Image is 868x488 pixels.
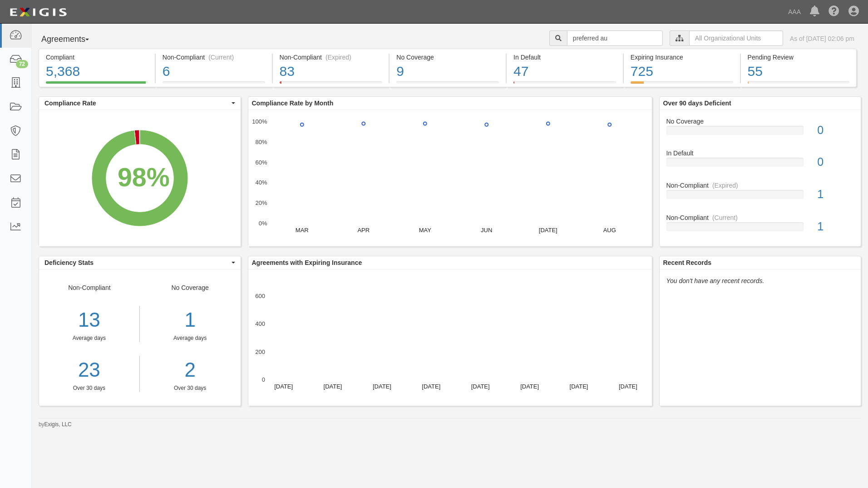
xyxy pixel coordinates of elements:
div: 98% [118,159,170,196]
text: [DATE] [422,383,440,390]
div: Compliant [46,53,148,62]
button: Deficiency Stats [39,256,241,269]
a: Compliant5,368 [39,81,155,89]
text: MAY [419,227,431,234]
div: Pending Review [748,53,850,62]
b: Recent Records [663,259,712,266]
b: Over 90 days Deficient [663,100,731,107]
a: No Coverage9 [390,81,506,89]
div: 725 [631,62,733,81]
div: 13 [39,306,139,334]
a: Expiring Insurance725 [624,81,740,89]
text: APR [357,227,370,234]
div: (Current) [712,213,738,222]
div: 6 [163,62,265,81]
a: In Default0 [666,149,854,181]
div: 0 [810,122,861,139]
text: [DATE] [618,383,637,390]
text: 0 [261,376,265,383]
div: (Expired) [712,181,738,190]
svg: A chart. [248,110,652,246]
text: 100% [252,118,267,125]
text: JUN [481,227,492,234]
div: (Expired) [325,53,351,62]
text: 80% [255,139,267,145]
a: Non-Compliant(Current)6 [156,81,272,89]
text: AUG [603,227,616,234]
text: [DATE] [372,383,391,390]
text: [DATE] [569,383,588,390]
div: In Default [513,53,616,62]
div: Expiring Insurance [631,53,733,62]
div: Average days [147,334,234,342]
text: MAR [295,227,308,234]
span: Deficiency Stats [44,258,229,267]
div: No Coverage [140,283,241,392]
b: Agreements with Expiring Insurance [252,259,362,266]
input: Search Agreements [567,30,663,46]
text: 0% [258,220,267,227]
div: 83 [280,62,382,81]
text: 600 [255,293,265,299]
input: All Organizational Units [689,30,783,46]
button: Agreements [39,30,107,49]
a: Non-Compliant(Current)1 [666,213,854,239]
a: Pending Review55 [741,81,857,89]
a: 23 [39,356,139,384]
a: Non-Compliant(Expired)83 [273,81,389,89]
em: You don't have any recent records. [666,277,764,284]
div: Non-Compliant [660,213,861,222]
div: Non-Compliant [39,283,140,392]
div: As of [DATE] 02:06 pm [790,34,854,43]
text: 20% [255,199,267,206]
svg: A chart. [248,269,652,406]
a: No Coverage0 [666,117,854,149]
text: [DATE] [471,383,489,390]
div: 5,368 [46,62,148,81]
button: Compliance Rate [39,97,241,110]
div: 1 [147,306,234,334]
text: 200 [255,348,265,355]
div: 72 [16,60,28,68]
text: [DATE] [323,383,342,390]
text: [DATE] [274,383,293,390]
a: Non-Compliant(Expired)1 [666,181,854,213]
div: 9 [396,62,499,81]
div: Over 30 days [147,384,234,392]
a: AAA [784,3,805,21]
small: by [39,421,72,428]
div: 1 [810,186,861,203]
a: 2 [147,356,234,384]
text: [DATE] [538,227,557,234]
div: Non-Compliant [660,181,861,190]
div: In Default [660,149,861,158]
div: (Current) [208,53,234,62]
text: [DATE] [520,383,539,390]
text: 40% [255,179,267,186]
div: Non-Compliant (Current) [163,53,265,62]
span: Compliance Rate [44,99,229,108]
text: 400 [255,320,265,327]
div: No Coverage [660,117,861,126]
a: Exigis, LLC [44,421,72,428]
div: Over 30 days [39,384,139,392]
div: Non-Compliant (Expired) [280,53,382,62]
div: Average days [39,334,139,342]
div: 1 [810,219,861,235]
a: In Default47 [507,81,623,89]
text: 60% [255,159,267,165]
div: 0 [810,154,861,170]
div: 55 [748,62,850,81]
div: No Coverage [396,53,499,62]
svg: A chart. [39,110,241,246]
i: Help Center - Complianz [829,6,839,17]
img: logo-5460c22ac91f19d4615b14bd174203de0afe785f0fc80cf4dbbc73dc1793850b.png [7,4,69,20]
div: 47 [513,62,616,81]
b: Compliance Rate by Month [252,100,334,107]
